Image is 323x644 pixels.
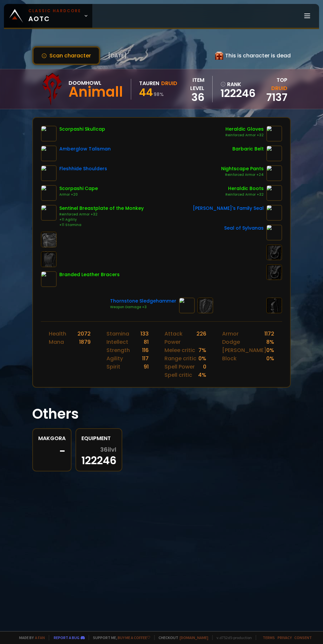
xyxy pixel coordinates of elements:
[106,338,128,346] div: Intellect
[32,403,291,424] h1: Others
[193,205,264,212] div: [PERSON_NAME]'s Family Seal
[263,635,275,640] a: Terms
[139,85,153,100] span: 44
[81,434,116,442] div: Equipment
[220,88,255,98] a: 122246
[59,185,98,192] div: Scorpashi Cape
[198,371,206,379] div: 4 %
[264,330,274,338] div: 1172
[164,371,192,379] div: Spell critic
[54,635,79,640] a: Report a bug
[222,338,240,346] div: Dodge
[41,205,57,221] img: item-7439
[177,92,204,102] div: 36
[225,192,264,197] div: Reinforced Armor +32
[110,298,176,305] div: Thornstone Sledgehammer
[28,8,81,24] span: AOTC
[59,205,144,212] div: Sentinel Breastplate of the Monkey
[69,79,123,87] div: Doomhowl
[164,330,196,346] div: Attack Power
[161,79,177,87] div: Druid
[59,165,107,172] div: Fleshhide Shoulders
[266,126,282,142] img: item-8121
[59,192,98,197] div: Armor +20
[198,354,206,363] div: 0 %
[232,145,264,152] div: Barbaric Belt
[106,354,123,363] div: Agility
[164,354,196,363] div: Range critic
[41,126,57,142] img: item-14658
[215,51,291,60] div: This is character is dead
[266,165,282,181] img: item-8193
[118,635,150,640] a: Buy me a coffee
[266,185,282,201] img: item-8117
[278,635,292,640] a: Privacy
[35,635,45,640] a: a fan
[154,91,164,98] small: 98 %
[266,90,287,105] a: 7137
[69,87,123,97] div: Animall
[139,79,159,87] div: Tauren
[294,635,312,640] a: Consent
[49,330,66,338] div: Health
[266,354,274,363] div: 0 %
[142,346,149,354] div: 116
[142,354,149,363] div: 117
[144,363,149,371] div: 91
[41,165,57,181] img: item-10774
[196,330,206,346] div: 226
[222,330,239,338] div: Armor
[59,217,144,222] div: +11 Agility
[59,145,111,152] div: Amberglow Talisman
[221,172,264,177] div: Reinforced Armor +24
[266,205,282,221] img: item-6321
[38,446,66,456] div: -
[15,635,45,640] span: Made by
[266,225,282,241] img: item-6414
[49,338,64,346] div: Mana
[100,446,116,453] span: 36 ilvl
[179,298,195,313] img: item-1722
[106,330,129,338] div: Stamina
[140,330,149,338] div: 133
[41,145,57,161] img: item-10824
[41,271,57,287] img: item-19508
[32,46,100,65] button: Scan character
[222,346,266,354] div: [PERSON_NAME]
[224,225,264,232] div: Seal of Sylvanas
[32,428,72,471] a: Makgora-
[266,338,274,346] div: 8 %
[79,338,91,346] div: 1879
[164,346,195,354] div: Melee critic
[81,446,116,466] div: 122246
[59,222,144,228] div: +11 Stamina
[110,305,176,310] div: Weapon Damage +3
[59,126,105,133] div: Scorpashi Skullcap
[106,363,120,371] div: Spirit
[89,635,150,640] span: Support me,
[220,80,255,88] div: rank
[75,428,122,471] a: Equipment36ilvl122246
[28,8,81,14] small: Classic Hardcore
[177,76,204,92] div: item level
[144,338,149,346] div: 81
[108,51,127,60] span: [DATE]
[4,4,92,28] a: Classic HardcoreAOTC
[38,434,66,442] div: Makgora
[59,212,144,217] div: Reinforced Armor +32
[266,145,282,161] img: item-4264
[212,635,252,640] span: v. d752d5 - production
[180,635,208,640] a: [DOMAIN_NAME]
[225,133,264,138] div: Reinforced Armor +32
[225,126,264,133] div: Heraldic Gloves
[164,363,195,371] div: Spell Power
[106,346,130,354] div: Strength
[266,346,274,354] div: 0 %
[154,635,208,640] span: Checkout
[77,330,91,338] div: 2072
[259,76,287,92] div: Top
[221,165,264,172] div: Nightscape Pants
[222,354,237,363] div: Block
[59,271,120,278] div: Branded Leather Bracers
[198,346,206,354] div: 7 %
